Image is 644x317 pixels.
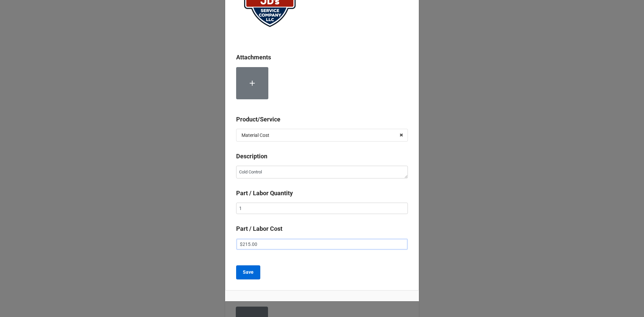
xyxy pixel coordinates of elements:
[243,269,254,276] b: Save
[236,189,293,198] label: Part / Labor Quantity
[236,224,282,233] label: Part / Labor Cost
[236,166,408,178] textarea: Cold Control
[236,115,280,124] label: Product/Service
[236,53,271,62] label: Attachments
[241,133,269,138] div: Material Cost
[236,265,260,279] button: Save
[236,152,267,161] label: Description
